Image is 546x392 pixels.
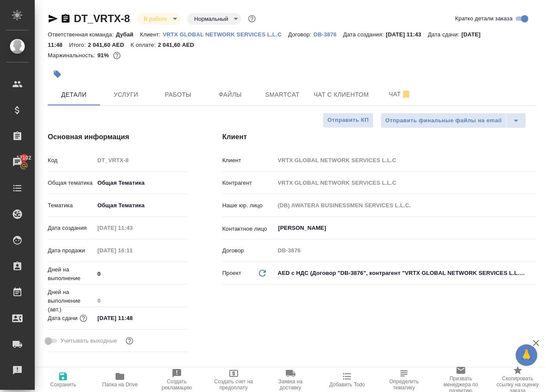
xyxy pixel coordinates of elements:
[158,42,200,48] p: 2 041,60 AED
[97,52,111,59] p: 91%
[163,30,288,38] a: VRTX GLOBAL NETWORK SERVICES L.L.C
[222,201,275,210] p: Наше юр. лицо
[94,154,187,167] input: Пустое поле
[205,368,262,392] button: Создать счет на предоплату
[314,30,343,38] a: DB-3876
[343,31,386,38] p: Дата создания:
[261,89,303,100] span: Smartcat
[381,113,506,128] button: Отправить финальные файлы на email
[187,13,241,25] div: В работе
[222,179,275,187] p: Контрагент
[48,65,67,84] button: Добавить тэг
[48,288,94,314] p: Дней на выполнение (авт.)
[48,314,78,323] p: Дата сдачи
[94,294,187,307] input: Пустое поле
[275,266,536,281] div: AED c НДС (Договор "DB-3876", контрагент "VRTX GLOBAL NETWORK SERVICES L.L.C")
[314,31,343,38] p: DB-3876
[489,368,546,392] button: Скопировать ссылку на оценку заказа
[141,15,170,23] button: В работе
[329,382,365,388] span: Добавить Todo
[11,154,36,162] span: 17102
[428,31,461,38] p: Дата сдачи:
[275,154,536,167] input: Пустое поле
[48,52,97,59] p: Маржинальность:
[328,115,369,125] span: Отправить КП
[157,89,199,100] span: Работы
[111,50,122,61] button: 180.00 AED;
[124,335,135,346] button: Выбери, если сб и вс нужно считать рабочими днями для выполнения заказа.
[288,31,314,38] p: Договор:
[35,368,92,392] button: Сохранить
[48,31,116,38] p: Ответственная команда:
[314,89,369,100] span: Чат с клиентом
[532,227,533,229] button: Open
[163,31,288,38] p: VRTX GLOBAL NETWORK SERVICES L.L.C
[48,132,188,142] h4: Основная информация
[379,89,421,100] span: Чат
[60,13,71,24] button: Скопировать ссылку
[385,116,502,126] span: Отправить финальные файлы на email
[88,42,130,48] p: 2 041,60 AED
[455,14,513,23] span: Кратко детали заказа
[140,31,162,38] p: Клиент:
[519,346,534,364] span: 🙏
[137,13,180,25] div: В работе
[48,224,94,232] p: Дата создания
[94,312,170,324] input: ✎ Введи что-нибудь
[131,42,158,48] p: К оплате:
[94,176,187,190] div: Общая Тематика
[209,89,251,100] span: Файлы
[53,89,95,100] span: Детали
[222,156,275,165] p: Клиент
[105,89,147,100] span: Услуги
[48,265,94,283] p: Дней на выполнение
[2,151,33,173] a: 17102
[222,269,242,278] p: Проект
[432,368,489,392] button: Призвать менеджера по развитию
[192,15,231,23] button: Нормальный
[60,336,117,345] span: Учитывать выходные
[222,132,536,142] h4: Клиент
[275,176,536,189] input: Пустое поле
[516,344,537,366] button: 🙏
[74,13,130,24] a: DT_VRTX-8
[210,379,257,391] span: Создать счет на предоплату
[48,179,94,187] p: Общая тематика
[94,244,170,257] input: Пустое поле
[94,222,170,234] input: Пустое поле
[386,31,428,38] p: [DATE] 11:43
[116,31,140,38] p: Дубай
[381,113,526,128] div: split button
[94,268,187,280] input: ✎ Введи что-нибудь
[381,379,427,391] span: Определить тематику
[267,379,314,391] span: Заявка на доставку
[48,246,94,255] p: Дата продажи
[94,198,187,213] div: Общая Тематика
[50,382,76,388] span: Сохранить
[319,368,376,392] button: Добавить Todo
[48,156,94,165] p: Код
[275,244,536,257] input: Пустое поле
[222,246,275,255] p: Договор
[78,313,89,324] button: Если добавить услуги и заполнить их объемом, то дата рассчитается автоматически
[262,368,319,392] button: Заявка на доставку
[376,368,433,392] button: Определить тематику
[323,113,374,128] button: Отправить КП
[48,201,94,210] p: Тематика
[149,368,205,392] button: Создать рекламацию
[69,42,88,48] p: Итого:
[222,225,275,233] p: Контактное лицо
[92,368,149,392] button: Папка на Drive
[275,199,536,212] input: Пустое поле
[246,13,258,24] button: Доп статусы указывают на важность/срочность заказа
[154,379,200,391] span: Создать рекламацию
[401,89,411,100] svg: Отписаться
[102,382,138,388] span: Папка на Drive
[48,13,58,24] button: Скопировать ссылку для ЯМессенджера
